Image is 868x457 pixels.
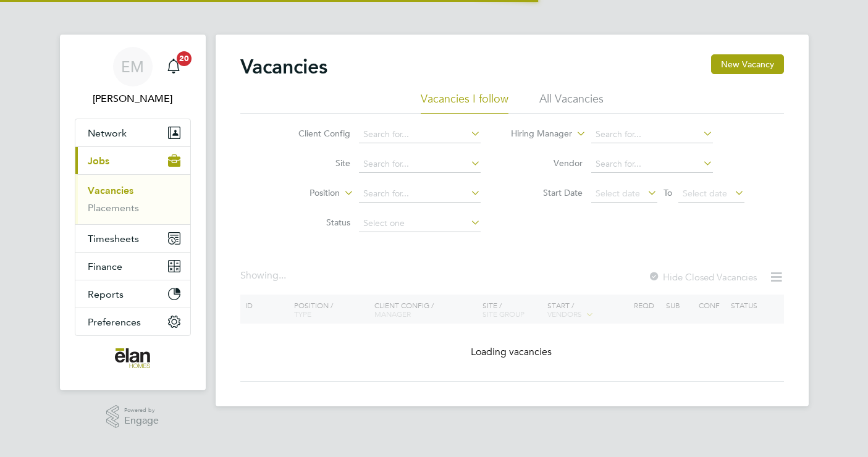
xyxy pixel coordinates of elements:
[106,405,159,429] a: Powered byEngage
[539,91,604,114] li: All Vacancies
[88,185,133,196] a: Vacancies
[269,187,340,199] label: Position
[240,269,289,282] div: Showing
[75,253,190,280] button: Finance
[75,348,191,368] a: Go to home page
[75,280,190,308] button: Reports
[88,127,127,139] span: Network
[88,288,124,300] span: Reports
[591,156,713,173] input: Search for...
[121,59,144,75] span: EM
[88,261,122,272] span: Finance
[124,405,159,416] span: Powered by
[88,155,109,167] span: Jobs
[161,47,186,86] a: 20
[279,157,350,169] label: Site
[75,47,191,106] a: EM[PERSON_NAME]
[359,126,481,143] input: Search for...
[75,91,191,106] span: Elliot Murphy
[75,225,190,252] button: Timesheets
[359,185,481,203] input: Search for...
[501,128,572,140] label: Hiring Manager
[177,51,192,66] span: 20
[115,348,151,368] img: elan-homes-logo-retina.png
[591,126,713,143] input: Search for...
[279,128,350,139] label: Client Config
[75,308,190,335] button: Preferences
[683,188,727,199] span: Select date
[88,233,139,245] span: Timesheets
[648,271,757,283] label: Hide Closed Vacancies
[279,269,286,282] span: ...
[512,187,583,198] label: Start Date
[596,188,640,199] span: Select date
[60,35,206,390] nav: Main navigation
[359,215,481,232] input: Select one
[421,91,508,114] li: Vacancies I follow
[660,185,676,201] span: To
[512,157,583,169] label: Vendor
[88,202,139,214] a: Placements
[711,54,784,74] button: New Vacancy
[240,54,327,79] h2: Vacancies
[124,416,159,426] span: Engage
[88,316,141,328] span: Preferences
[75,119,190,146] button: Network
[75,147,190,174] button: Jobs
[279,217,350,228] label: Status
[75,174,190,224] div: Jobs
[359,156,481,173] input: Search for...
